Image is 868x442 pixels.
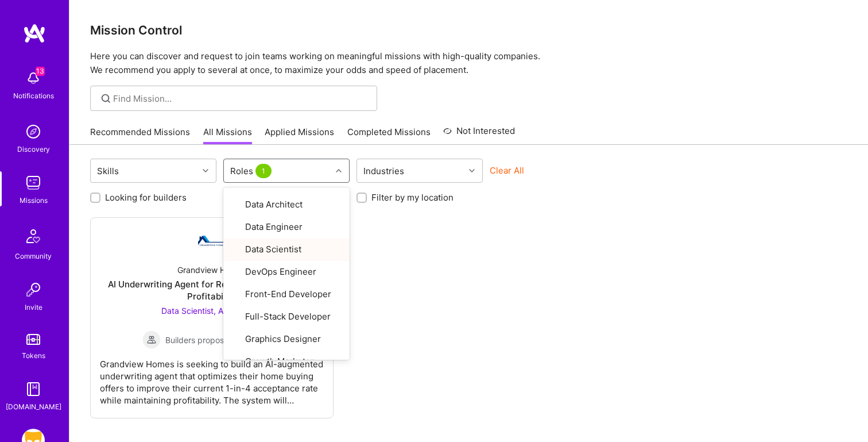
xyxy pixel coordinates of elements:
[25,301,42,313] div: Invite
[230,243,343,256] div: Data Scientist
[230,198,343,212] div: Data Architect
[100,349,324,406] div: Grandview Homes is seeking to build an AI-augmented underwriting agent that optimizes their home ...
[22,171,45,194] img: teamwork
[90,126,190,145] a: Recommended Missions
[203,168,208,174] i: icon Chevron
[90,23,847,37] h3: Mission Control
[22,378,45,401] img: guide book
[347,126,431,145] a: Completed Missions
[165,334,281,346] span: Builders proposed to company
[490,164,524,176] button: Clear All
[36,67,45,76] span: 13
[255,164,272,178] span: 1
[230,288,343,301] div: Front-End Developer
[100,278,324,302] div: AI Underwriting Agent for Real Estate Transaction Profitability
[105,191,187,203] label: Looking for builders
[22,278,45,301] img: Invite
[20,222,47,250] img: Community
[99,92,113,105] i: icon SearchGrey
[90,49,847,77] p: Here you can discover and request to join teams working on meaningful missions with high-quality ...
[265,126,334,145] a: Applied Missions
[203,126,252,145] a: All Missions
[230,333,343,346] div: Graphics Designer
[94,163,122,179] div: Skills
[443,124,515,145] a: Not Interested
[22,120,45,143] img: discovery
[198,236,226,246] img: Company Logo
[26,334,40,345] img: tokens
[161,306,262,316] span: Data Scientist, AI Architect
[227,163,277,179] div: Roles
[20,194,48,206] div: Missions
[230,310,343,324] div: Full-Stack Developer
[13,90,54,102] div: Notifications
[113,93,369,105] input: Find Mission...
[142,330,161,349] img: Builders proposed to company
[23,23,46,44] img: logo
[17,143,50,155] div: Discovery
[230,221,343,234] div: Data Engineer
[230,355,343,368] div: Growth Marketer
[469,168,475,174] i: icon Chevron
[15,250,52,262] div: Community
[336,168,342,174] i: icon Chevron
[6,401,61,413] div: [DOMAIN_NAME]
[371,191,454,203] label: Filter by my location
[230,266,343,279] div: DevOps Engineer
[177,264,246,276] div: Grandview Homes
[100,227,324,409] a: Company LogoGrandview HomesAI Underwriting Agent for Real Estate Transaction ProfitabilityData Sc...
[22,349,45,362] div: Tokens
[22,67,45,90] img: bell
[361,163,407,179] div: Industries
